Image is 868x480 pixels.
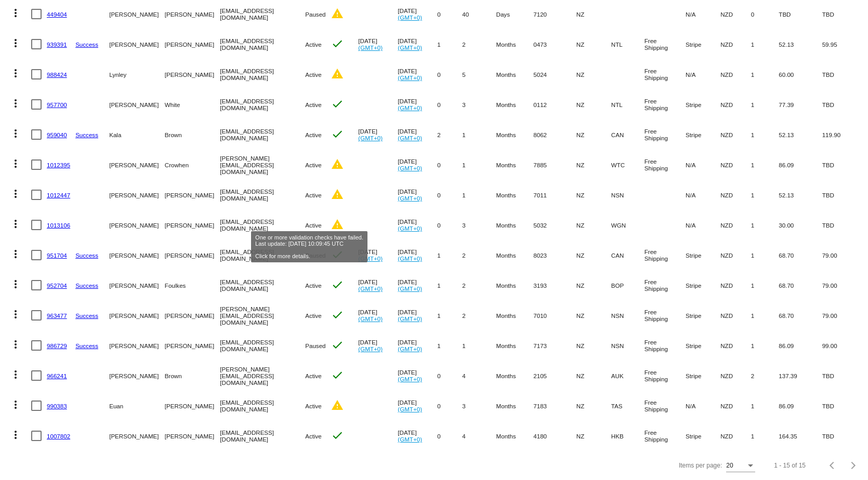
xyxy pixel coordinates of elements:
[576,421,611,451] mat-cell: NZ
[822,29,863,59] mat-cell: 59.95
[220,150,305,180] mat-cell: [PERSON_NAME][EMAIL_ADDRESS][DOMAIN_NAME]
[576,361,611,391] mat-cell: NZ
[611,330,645,361] mat-cell: NSN
[462,421,496,451] mat-cell: 4
[779,300,822,330] mat-cell: 68.70
[358,119,398,150] mat-cell: [DATE]
[220,391,305,421] mat-cell: [EMAIL_ADDRESS][DOMAIN_NAME]
[398,255,422,262] a: (GMT+0)
[47,101,67,108] a: 957700
[779,391,822,421] mat-cell: 86.09
[645,270,686,300] mat-cell: Free Shipping
[496,210,534,240] mat-cell: Months
[533,59,576,89] mat-cell: 5024
[220,59,305,89] mat-cell: [EMAIL_ADDRESS][DOMAIN_NAME]
[47,162,70,168] a: 1012395
[533,421,576,451] mat-cell: 4180
[822,330,863,361] mat-cell: 99.00
[496,361,534,391] mat-cell: Months
[398,376,422,382] a: (GMT+0)
[611,180,645,210] mat-cell: NSN
[720,391,751,421] mat-cell: NZD
[75,312,98,319] a: Success
[751,89,779,119] mat-cell: 1
[720,270,751,300] mat-cell: NZD
[9,218,22,230] mat-icon: more_vert
[533,300,576,330] mat-cell: 7010
[9,368,22,381] mat-icon: more_vert
[398,345,422,352] a: (GMT+0)
[779,421,822,451] mat-cell: 164.35
[358,29,398,59] mat-cell: [DATE]
[437,89,462,119] mat-cell: 0
[165,29,220,59] mat-cell: [PERSON_NAME]
[47,372,67,379] a: 966241
[165,361,220,391] mat-cell: Brown
[398,74,422,81] a: (GMT+0)
[822,391,863,421] mat-cell: TBD
[47,342,67,349] a: 986729
[533,89,576,119] mat-cell: 0112
[822,421,863,451] mat-cell: TBD
[398,330,437,361] mat-cell: [DATE]
[109,119,165,150] mat-cell: Kala
[358,255,383,262] a: (GMT+0)
[398,135,422,141] a: (GMT+0)
[645,150,686,180] mat-cell: Free Shipping
[462,361,496,391] mat-cell: 4
[109,361,165,391] mat-cell: [PERSON_NAME]
[720,180,751,210] mat-cell: NZD
[720,59,751,89] mat-cell: NZD
[611,29,645,59] mat-cell: NTL
[576,150,611,180] mat-cell: NZ
[398,421,437,451] mat-cell: [DATE]
[779,29,822,59] mat-cell: 52.13
[9,37,22,49] mat-icon: more_vert
[398,406,422,412] a: (GMT+0)
[109,180,165,210] mat-cell: [PERSON_NAME]
[462,150,496,180] mat-cell: 1
[779,89,822,119] mat-cell: 77.39
[779,210,822,240] mat-cell: 30.00
[165,89,220,119] mat-cell: White
[220,270,305,300] mat-cell: [EMAIL_ADDRESS][DOMAIN_NAME]
[437,119,462,150] mat-cell: 2
[496,330,534,361] mat-cell: Months
[437,59,462,89] mat-cell: 0
[47,433,70,439] a: 1007802
[462,270,496,300] mat-cell: 2
[496,29,534,59] mat-cell: Months
[611,150,645,180] mat-cell: WTC
[398,14,422,21] a: (GMT+0)
[75,41,98,48] a: Success
[686,421,720,451] mat-cell: Stripe
[165,240,220,270] mat-cell: [PERSON_NAME]
[576,59,611,89] mat-cell: NZ
[75,342,98,349] a: Success
[462,89,496,119] mat-cell: 3
[220,210,305,240] mat-cell: [EMAIL_ADDRESS][DOMAIN_NAME]
[462,59,496,89] mat-cell: 5
[645,119,686,150] mat-cell: Free Shipping
[437,421,462,451] mat-cell: 0
[398,195,422,202] a: (GMT+0)
[822,210,863,240] mat-cell: TBD
[9,157,22,170] mat-icon: more_vert
[822,180,863,210] mat-cell: TBD
[398,270,437,300] mat-cell: [DATE]
[220,180,305,210] mat-cell: [EMAIL_ADDRESS][DOMAIN_NAME]
[165,119,220,150] mat-cell: Brown
[822,270,863,300] mat-cell: 79.00
[533,270,576,300] mat-cell: 3193
[165,391,220,421] mat-cell: [PERSON_NAME]
[9,188,22,200] mat-icon: more_vert
[462,180,496,210] mat-cell: 1
[358,270,398,300] mat-cell: [DATE]
[751,150,779,180] mat-cell: 1
[462,210,496,240] mat-cell: 3
[220,240,305,270] mat-cell: [EMAIL_ADDRESS][DOMAIN_NAME]
[720,421,751,451] mat-cell: NZD
[720,240,751,270] mat-cell: NZD
[751,330,779,361] mat-cell: 1
[220,330,305,361] mat-cell: [EMAIL_ADDRESS][DOMAIN_NAME]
